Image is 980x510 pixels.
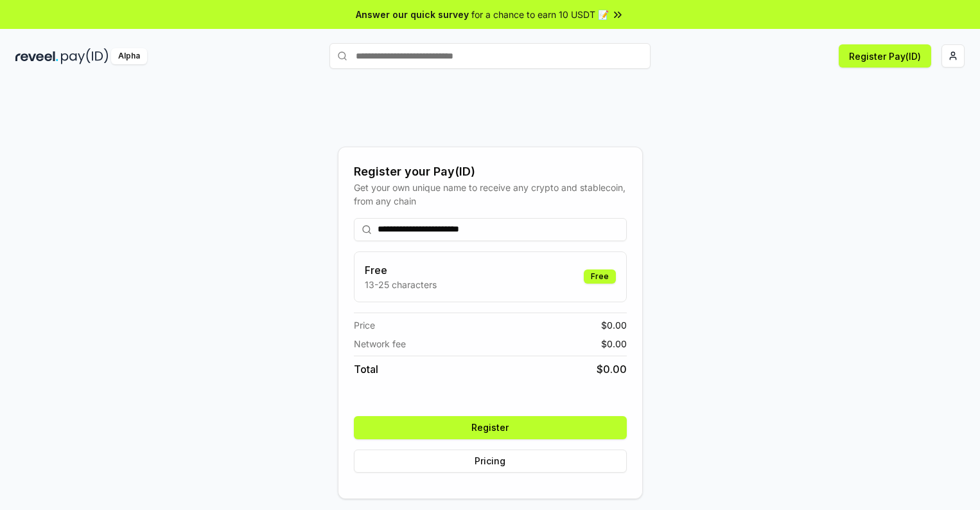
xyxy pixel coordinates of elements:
[354,163,627,181] div: Register your Pay(ID)
[354,318,375,332] span: Price
[354,337,406,351] span: Network fee
[354,450,627,473] button: Pricing
[354,416,627,439] button: Register
[365,278,437,291] p: 13-25 characters
[15,48,58,64] img: reveel_dark
[354,181,627,208] div: Get your own unique name to receive any crypto and stablecoin, from any chain
[597,361,627,377] span: $ 0.00
[601,337,627,351] span: $ 0.00
[839,44,931,68] button: Register Pay(ID)
[365,262,437,278] h3: Free
[61,48,109,64] img: pay_id
[354,361,378,377] span: Total
[471,8,609,21] span: for a chance to earn 10 USDT 📝
[111,48,147,64] div: Alpha
[356,8,469,21] span: Answer our quick survey
[601,318,627,332] span: $ 0.00
[584,269,616,284] div: Free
